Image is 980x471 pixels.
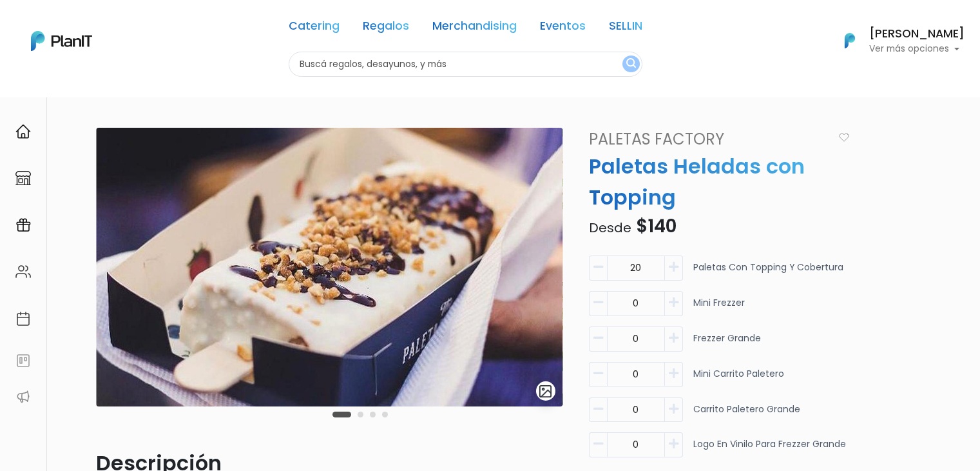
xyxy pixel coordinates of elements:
p: Mini frezzer [693,296,745,321]
p: Mini carrito paletero [693,367,784,392]
img: partners-52edf745621dab592f3b2c58e3bca9d71375a7ef29c3b500c9f145b62cc070d4.svg [15,389,31,405]
span: Desde [589,219,631,237]
a: SELLIN [609,21,642,36]
img: home-e721727adea9d79c4d83392d1f703f7f8bce08238fde08b1acbfd93340b81755.svg [15,124,31,139]
img: search_button-432b6d5273f82d61273b3651a40e1bd1b912527efae98b1b7a1b2c0702e16a8d.svg [626,58,636,70]
p: Carrito paletero grande [693,403,800,428]
span: $140 [636,214,677,239]
img: WhatsApp_Image_2021-10-12_at_14.40.14__1_.jpeg [96,128,563,406]
button: Carousel Page 1 (Current Slide) [332,412,351,417]
img: people-662611757002400ad9ed0e3c099ab2801c6687ba6c219adb57efc949bc21e19d.svg [15,264,31,279]
input: Buscá regalos, desayunos, y más [289,52,642,77]
div: Carousel Pagination [329,406,391,422]
p: Logo en vinilo para frezzer grande [693,437,846,463]
p: Ver más opciones [869,45,965,54]
img: campaigns-02234683943229c281be62815700db0a1741e53638e28bf9629b52c665b00959.svg [15,217,31,233]
img: marketplace-4ceaa7011d94191e9ded77b95e3339b90024bf715f7c57f8cf31f2d8c509eaba.svg [15,170,31,186]
a: Merchandising [432,21,517,36]
a: Paletas Factory [581,128,834,151]
img: PlanIt Logo [836,26,864,55]
h6: [PERSON_NAME] [869,28,965,40]
p: Paletas con topping y cobertura [693,261,843,286]
a: Eventos [540,21,586,36]
img: heart_icon [839,133,849,142]
img: gallery-light [538,384,553,399]
button: Carousel Page 3 [370,412,376,417]
img: PlanIt Logo [31,31,92,51]
button: Carousel Page 2 [358,412,363,417]
p: Frezzer grande [693,332,761,357]
button: PlanIt Logo [PERSON_NAME] Ver más opciones [828,24,965,57]
p: Paletas Heladas con Topping [581,151,857,213]
button: Carousel Page 4 [382,412,388,417]
a: Regalos [363,21,409,36]
img: feedback-78b5a0c8f98aac82b08bfc38622c3050aee476f2c9584af64705fc4e61158814.svg [15,353,31,368]
img: calendar-87d922413cdce8b2cf7b7f5f62616a5cf9e4887200fb71536465627b3292af00.svg [15,311,31,326]
a: Catering [289,21,340,36]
